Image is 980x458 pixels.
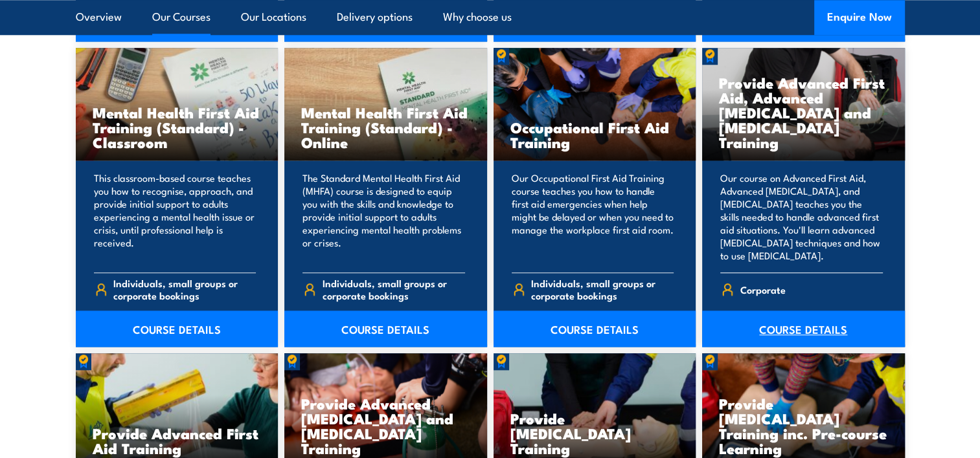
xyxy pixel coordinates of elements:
p: This classroom-based course teaches you how to recognise, approach, and provide initial support t... [94,171,256,262]
p: Our course on Advanced First Aid, Advanced [MEDICAL_DATA], and [MEDICAL_DATA] teaches you the ski... [720,171,883,262]
h3: Occupational First Aid Training [510,120,679,149]
span: Corporate [740,279,786,300]
h3: Provide Advanced [MEDICAL_DATA] and [MEDICAL_DATA] Training [301,396,470,455]
h3: Provide Advanced First Aid, Advanced [MEDICAL_DATA] and [MEDICAL_DATA] Training [719,75,888,149]
span: Individuals, small groups or corporate bookings [531,277,674,301]
a: COURSE DETAILS [702,311,905,347]
p: The Standard Mental Health First Aid (MHFA) course is designed to equip you with the skills and k... [302,171,465,262]
p: Our Occupational First Aid Training course teaches you how to handle first aid emergencies when h... [512,171,674,262]
a: COURSE DETAILS [76,311,279,347]
h3: Provide [MEDICAL_DATA] Training [510,411,679,455]
h3: Mental Health First Aid Training (Standard) - Online [301,105,470,149]
h3: Mental Health First Aid Training (Standard) - Classroom [93,105,262,149]
h3: Provide [MEDICAL_DATA] Training inc. Pre-course Learning [719,396,888,455]
span: Individuals, small groups or corporate bookings [113,277,256,301]
h3: Provide Advanced First Aid Training [93,426,262,455]
a: COURSE DETAILS [284,311,487,347]
span: Individuals, small groups or corporate bookings [323,277,465,301]
a: COURSE DETAILS [494,311,696,347]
